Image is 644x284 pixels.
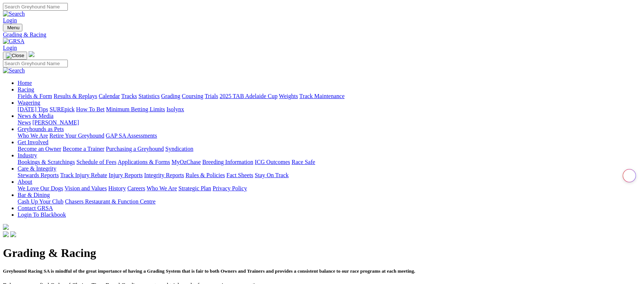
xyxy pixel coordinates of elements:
[108,172,143,178] a: Injury Reports
[18,126,64,132] a: Greyhounds as Pets
[18,113,54,119] a: News & Media
[127,185,145,191] a: Careers
[3,11,25,17] img: Search
[63,146,104,152] a: Become a Trainer
[18,185,641,192] div: About
[179,185,211,191] a: Strategic Plan
[108,185,126,191] a: History
[65,185,107,191] a: Vision and Values
[255,159,290,165] a: ICG Outcomes
[3,31,641,38] a: Grading & Racing
[18,205,53,211] a: Contact GRSA
[18,192,50,198] a: Bar & Dining
[18,106,48,112] a: [DATE] Tips
[18,198,63,205] a: Cash Up Your Club
[147,185,177,191] a: Who We Are
[18,172,641,179] div: Care & Integrity
[18,119,641,126] div: News & Media
[18,185,63,191] a: We Love Our Dogs
[18,165,56,172] a: Care & Integrity
[18,159,641,165] div: Industry
[202,159,253,165] a: Breeding Information
[18,152,37,158] a: Industry
[121,93,137,99] a: Tracks
[10,231,16,237] img: twitter.svg
[279,93,298,99] a: Weights
[185,172,225,178] a: Rules & Policies
[166,106,184,112] a: Isolynx
[3,3,68,11] input: Search
[3,60,68,67] input: Search
[139,93,160,99] a: Statistics
[172,159,201,165] a: MyOzChase
[49,106,74,112] a: SUREpick
[18,179,32,185] a: About
[144,172,184,178] a: Integrity Reports
[18,198,641,205] div: Bar & Dining
[106,146,164,152] a: Purchasing a Greyhound
[3,17,17,23] a: Login
[3,224,9,230] img: logo-grsa-white.png
[3,24,22,31] button: Toggle navigation
[106,132,157,139] a: GAP SA Assessments
[65,198,155,205] a: Chasers Restaurant & Function Centre
[3,38,25,45] img: GRSA
[106,106,165,112] a: Minimum Betting Limits
[76,159,116,165] a: Schedule of Fees
[118,159,170,165] a: Applications & Forms
[18,132,48,139] a: Who We Are
[3,67,25,74] img: Search
[3,52,27,60] button: Toggle navigation
[18,93,52,99] a: Fields & Form
[220,93,277,99] a: 2025 TAB Adelaide Cup
[18,100,40,106] a: Wagering
[3,231,9,237] img: facebook.svg
[213,185,247,191] a: Privacy Policy
[18,172,59,178] a: Stewards Reports
[18,119,31,126] a: News
[227,172,253,178] a: Fact Sheets
[60,172,107,178] a: Track Injury Rebate
[18,93,641,100] div: Racing
[182,93,203,99] a: Coursing
[76,106,105,112] a: How To Bet
[18,106,641,113] div: Wagering
[18,132,641,139] div: Greyhounds as Pets
[18,146,641,152] div: Get Involved
[54,93,97,99] a: Results & Replays
[291,159,315,165] a: Race Safe
[29,51,34,57] img: logo-grsa-white.png
[7,25,19,30] span: Menu
[255,172,288,178] a: Stay On Track
[205,93,218,99] a: Trials
[18,212,66,218] a: Login To Blackbook
[49,132,104,139] a: Retire Your Greyhound
[3,268,641,274] h5: Greyhound Racing SA is mindful of the great importance of having a Grading System that is fair to...
[18,139,48,145] a: Get Involved
[165,146,193,152] a: Syndication
[3,246,641,260] h1: Grading & Racing
[3,45,17,51] a: Login
[6,53,24,59] img: Close
[18,80,32,86] a: Home
[32,119,79,126] a: [PERSON_NAME]
[18,86,34,93] a: Racing
[99,93,120,99] a: Calendar
[18,159,75,165] a: Bookings & Scratchings
[299,93,345,99] a: Track Maintenance
[161,93,180,99] a: Grading
[18,146,61,152] a: Become an Owner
